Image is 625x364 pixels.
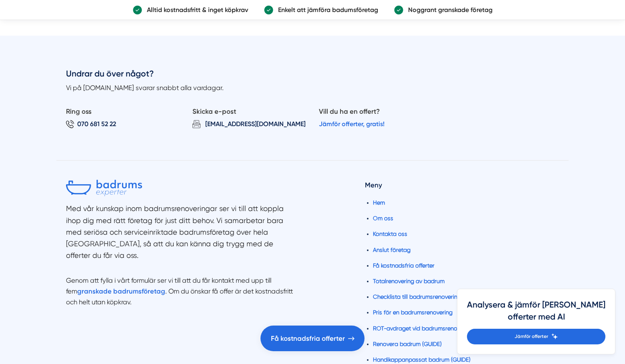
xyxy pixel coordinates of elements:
p: Noggrant granskade företag [403,5,493,15]
p: Ring oss [66,106,180,120]
a: Renovera badrum (GUIDE) [373,341,442,347]
a: Handikappanpassat badrum (GUIDE) [373,356,471,363]
h3: Undrar du över något? [66,68,559,82]
h4: Meny [365,180,559,193]
span: [EMAIL_ADDRESS][DOMAIN_NAME] [205,120,306,128]
a: Få kostnadsfria offerter [373,262,435,269]
p: Alltid kostnadsfritt & inget köpkrav [142,5,248,15]
a: Kontakta oss [373,231,407,237]
span: 070 681 52 22 [77,120,116,128]
p: Genom att fylla i vårt formulär ser vi till att du får kontakt med upp till fem . Om du önskar få... [66,265,296,308]
p: Enkelt att jämföra badumsföretag [273,5,378,15]
span: Få kostnadsfria offerter [271,333,345,344]
p: Vi på [DOMAIN_NAME] svarar snabbt alla vardagar. [66,83,559,93]
a: Anslut företag [373,247,411,253]
p: Skicka e-post [192,106,306,120]
a: Få kostnadsfria offerter [260,326,365,351]
strong: granskade badrumsföretag [77,287,165,295]
section: Med vår kunskap inom badrumsrenoveringar ser vi till att koppla ihop dig med rätt företag för jus... [66,203,296,265]
span: Jämför offerter [515,333,548,340]
p: Vill du ha en offert? [319,106,433,120]
a: Jämför offerter, gratis! [319,120,385,128]
a: Pris för en badrumsrenovering [373,309,453,316]
a: [EMAIL_ADDRESS][DOMAIN_NAME] [192,120,306,128]
a: Checklista till badrumsrenovering [373,294,461,300]
img: Badrumsexperter.se logotyp [66,180,142,197]
a: Totalrenovering av badrum [373,278,445,284]
a: granskade badrumsföretag [77,288,165,295]
a: Hem [373,199,385,206]
a: Om oss [373,215,393,221]
a: 070 681 52 22 [66,120,180,128]
h4: Analysera & jämför [PERSON_NAME] offerter med AI [467,299,605,329]
a: Jämför offerter [467,329,605,344]
a: ROT-avdraget vid badrumsrenovering [373,325,473,332]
